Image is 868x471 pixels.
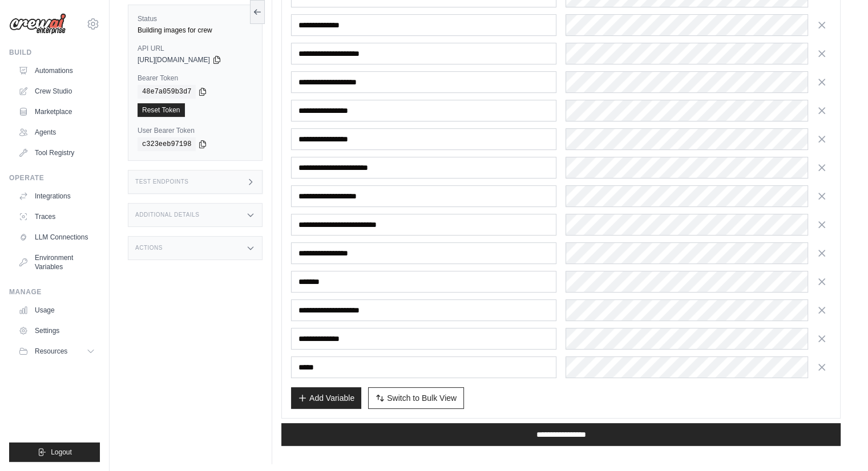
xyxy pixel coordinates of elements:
[9,287,100,297] div: Manage
[14,342,100,360] button: Resources
[14,144,100,162] a: Tool Registry
[138,126,253,135] label: User Bearer Token
[14,82,100,100] a: Crew Studio
[9,13,66,35] img: Logo
[14,62,100,80] a: Automations
[14,208,100,226] a: Traces
[14,249,100,276] a: Environment Variables
[138,55,210,64] span: [URL][DOMAIN_NAME]
[9,48,100,57] div: Build
[138,85,196,99] code: 48e7a059b3d7
[14,228,100,246] a: LLM Connections
[14,187,100,205] a: Integrations
[135,212,199,218] h3: Additional Details
[14,123,100,141] a: Agents
[135,245,163,251] h3: Actions
[51,448,72,457] span: Logout
[138,103,185,117] a: Reset Token
[138,44,253,53] label: API URL
[14,301,100,319] a: Usage
[291,387,361,409] button: Add Variable
[14,103,100,121] a: Marketplace
[14,322,100,340] a: Settings
[9,442,100,462] button: Logout
[138,26,253,35] div: Building images for crew
[9,173,100,182] div: Operate
[138,74,253,83] label: Bearer Token
[138,137,196,151] code: c323eeb97198
[387,392,457,404] span: Switch to Bulk View
[368,387,464,409] button: Switch to Bulk View
[138,14,253,23] label: Status
[135,178,189,185] h3: Test Endpoints
[35,347,67,356] span: Resources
